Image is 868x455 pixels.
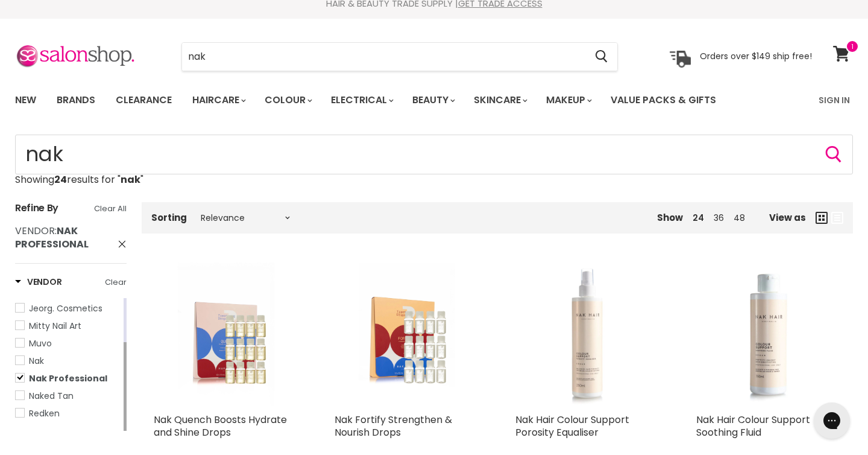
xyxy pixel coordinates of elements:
p: Showing results for " " [15,174,853,185]
a: Clear [105,276,127,289]
a: Vendor: Nak Professional [15,224,127,251]
strong: nak [121,173,140,186]
span: Redken [29,407,60,419]
a: Colour [256,87,319,113]
span: View as [769,212,806,223]
span: Vendor [15,224,55,238]
span: Mitty Nail Art [29,320,81,332]
form: Product [15,135,853,174]
h3: Vendor [15,276,61,288]
a: Nak Fortify Strengthen & Nourish Drops [335,413,452,439]
input: Search [182,43,585,71]
a: Nak Quench Boosts Hydrate and Shine Drops [154,262,298,407]
a: Nak [15,354,121,367]
a: Naked Tan [15,389,121,402]
label: Sorting [151,212,187,223]
a: Muvo [15,337,121,350]
a: Clearance [107,87,181,113]
ul: Main menu [6,83,769,118]
span: Jeorg. Cosmetics [29,302,102,314]
a: Haircare [183,87,253,113]
button: Search [585,43,617,71]
input: Search [15,135,853,174]
a: Nak Hair Colour Support Soothing Fluid [696,262,841,407]
img: Nak Hair Colour Support Soothing Fluid [720,262,817,407]
a: Nak Hair Colour Support Soothing Fluid [696,413,810,439]
a: Makeup [537,87,599,113]
a: Jeorg. Cosmetics [15,302,121,315]
p: Orders over $149 ship free! [700,51,812,62]
a: Nak Hair Colour Support Porosity Equaliser [515,262,660,407]
a: Electrical [322,87,401,113]
a: Nak Quench Boosts Hydrate and Shine Drops [154,413,287,439]
a: 36 [714,212,724,224]
span: Refine By [15,201,58,215]
a: Clear All [94,202,127,215]
a: Brands [48,87,104,113]
span: Naked Tan [29,390,74,402]
strong: 24 [54,173,67,186]
strong: Nak Professional [15,224,89,251]
span: Show [657,211,683,224]
a: Redken [15,407,121,420]
a: Mitty Nail Art [15,319,121,332]
a: Skincare [465,87,535,113]
img: Nak Fortify Strengthen & Nourish Drops [359,262,455,407]
a: New [6,87,45,113]
span: Nak Professional [29,372,107,384]
a: Beauty [403,87,462,113]
a: 48 [734,212,745,224]
a: 24 [693,212,704,224]
a: Nak Professional [15,372,121,385]
button: Search [824,145,843,164]
iframe: Gorgias live chat messenger [808,398,856,443]
a: Nak Hair Colour Support Porosity Equaliser [515,413,629,439]
a: Value Packs & Gifts [602,87,725,113]
span: Muvo [29,337,52,349]
a: Nak Fortify Strengthen & Nourish Drops [335,262,479,407]
form: Product [181,42,618,71]
span: : [15,224,89,251]
img: Nak Hair Colour Support Porosity Equaliser [539,262,636,407]
span: Nak [29,355,44,367]
a: Sign In [811,87,857,113]
img: Nak Quench Boosts Hydrate and Shine Drops [178,262,274,407]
